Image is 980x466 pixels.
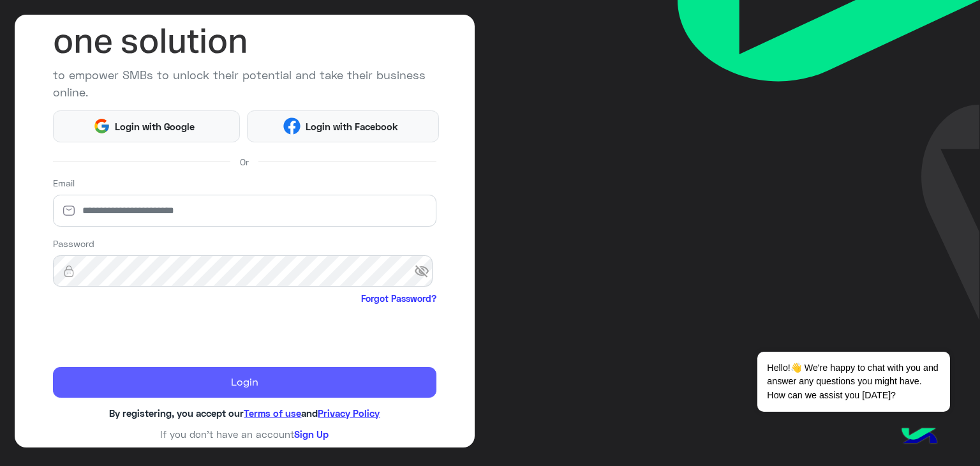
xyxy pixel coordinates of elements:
img: lock [53,265,85,278]
img: email [53,204,85,217]
label: Password [53,237,94,250]
span: Login with Facebook [301,119,403,134]
button: Login with Google [53,110,240,142]
span: visibility_off [414,260,437,283]
a: Terms of use [244,407,301,419]
button: Login with Facebook [247,110,439,142]
label: Email [53,176,75,190]
a: Sign Up [294,428,329,440]
span: Hello!👋 We're happy to chat with you and answer any questions you might have. How can we assist y... [757,352,949,412]
iframe: reCAPTCHA [53,308,247,357]
h6: If you don’t have an account [53,428,437,440]
span: and [301,407,318,419]
img: Google [93,117,110,135]
img: hulul-logo.png [897,415,942,460]
p: to empower SMBs to unlock their potential and take their business online. [53,66,437,101]
span: Or [240,155,249,169]
button: Login [53,367,437,398]
span: By registering, you accept our [109,407,244,419]
a: Forgot Password? [361,292,436,305]
a: Privacy Policy [318,407,380,419]
img: Facebook [283,117,301,135]
span: Login with Google [110,119,200,134]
